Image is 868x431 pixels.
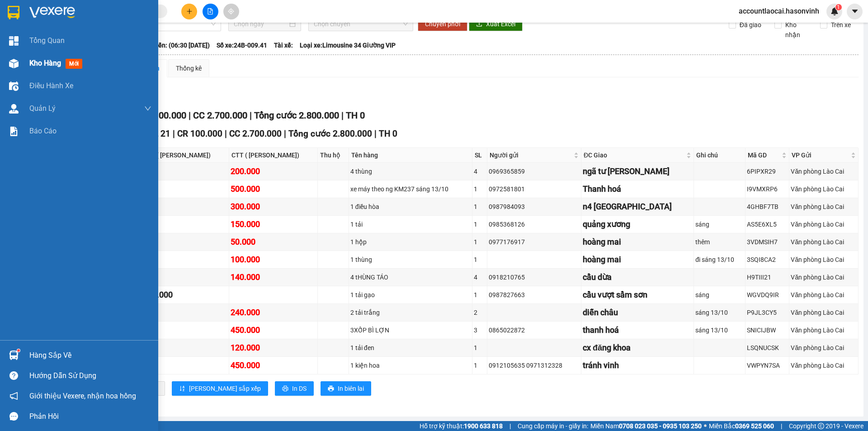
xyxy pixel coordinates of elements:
div: n4 [GEOGRAPHIC_DATA] [583,200,692,213]
span: TH 0 [346,110,365,121]
span: Đã giao [736,20,765,30]
div: Văn phòng Lào Cai [791,202,856,212]
div: 3XỐP BÌ LỢN [350,325,471,335]
div: 1 [474,360,486,370]
td: 4GHBF7TB [745,198,790,216]
td: 3VDMSIH7 [745,233,790,251]
button: caret-down [847,4,863,19]
span: Miền Bắc [709,421,774,431]
span: file-add [207,8,213,14]
td: Văn phòng Lào Cai [789,357,858,374]
div: cầu dừa [583,271,692,284]
div: 1 thùng [350,255,471,265]
img: solution-icon [9,127,19,136]
div: 1 điều hòa [350,202,471,212]
td: Văn phòng Lào Cai [789,304,858,322]
div: sáng [695,290,743,300]
div: sáng 13/10 [695,325,743,335]
td: Văn phòng Lào Cai [789,216,858,233]
div: hoàng mai [583,236,692,248]
td: SNICIJBW [745,322,790,339]
span: copyright [818,423,824,429]
sup: 1 [17,349,20,352]
div: Thanh hoá [583,183,692,195]
div: 3 [474,325,486,335]
img: warehouse-icon [9,350,19,360]
span: Miền Nam [590,421,702,431]
div: Văn phòng Lào Cai [791,166,856,176]
span: | [509,421,511,431]
span: | [189,110,191,121]
span: TH 0 [379,128,397,139]
div: 0977176917 [489,237,580,247]
span: Chuyến: (06:30 [DATE]) [144,40,210,50]
span: Quản Lý [29,103,56,114]
img: warehouse-icon [9,81,19,91]
div: 2 [474,308,486,317]
div: 0972581801 [489,184,580,194]
td: Văn phòng Lào Cai [789,322,858,339]
div: 1 [474,219,486,229]
td: Văn phòng Lào Cai [789,286,858,304]
div: 0987827663 [489,290,580,300]
div: 3VDMSIH7 [747,237,788,247]
div: thanh hoá [583,324,692,336]
span: sort-ascending [179,385,185,393]
th: DTT( [PERSON_NAME]) [142,148,229,163]
div: 0865022872 [489,325,580,335]
div: xe máy theo ng KM237 sáng 13/10 [350,184,471,194]
div: 3SQI8CA2 [747,255,788,265]
td: WGVDQ9IR [745,286,790,304]
span: In DS [292,384,307,393]
div: 240.000 [231,306,316,319]
td: 3SQI8CA2 [745,251,790,269]
div: Văn phòng Lào Cai [791,325,856,335]
span: [PERSON_NAME] sắp xếp [189,384,261,393]
div: 4GHBF7TB [747,202,788,212]
div: 1 [474,184,486,194]
img: icon-new-feature [830,7,839,15]
span: Trên xe [827,20,854,30]
th: Tên hàng [349,148,473,163]
div: Văn phòng Lào Cai [791,219,856,229]
strong: 1900 633 818 [464,422,503,430]
strong: 0369 525 060 [735,422,774,430]
div: Văn phòng Lào Cai [791,272,856,282]
div: Hàng sắp về [29,349,151,362]
div: 50.000 [231,236,316,248]
div: ngã tư [PERSON_NAME] [583,165,692,178]
div: 1 [474,255,486,265]
div: 1 [474,237,486,247]
span: Báo cáo [29,125,57,137]
span: Chọn chuyến [314,17,408,31]
span: Hỗ trợ kỹ thuật: [420,421,503,431]
div: Văn phòng Lào Cai [791,343,856,353]
div: VWPYN7SA [747,360,788,370]
div: I9VMXRP6 [747,184,788,194]
div: Văn phòng Lào Cai [791,308,856,317]
div: 1 tải gạo [350,290,471,300]
span: | [173,128,175,139]
button: file-add [203,4,218,19]
strong: 0708 023 035 - 0935 103 250 [619,422,702,430]
span: accountlaocai.hasonvinh [731,5,826,17]
td: Văn phòng Lào Cai [789,233,858,251]
td: LSQNUCSK [745,339,790,357]
div: thêm [695,237,743,247]
div: 200.000 [231,165,316,178]
th: Ghi chú [694,148,745,163]
div: 4 [474,166,486,176]
div: LSQNUCSK [747,343,788,353]
span: plus [186,8,193,14]
td: Văn phòng Lào Cai [789,269,858,286]
span: | [284,128,286,139]
td: 6PIPXR29 [745,163,790,180]
div: 150.000 [231,218,316,231]
div: 6PIPXR29 [747,166,788,176]
div: Văn phòng Lào Cai [791,360,856,370]
span: Tài xế: [274,40,293,50]
span: 1 [837,4,840,10]
div: 100.000 [231,253,316,266]
div: 300.000 [231,200,316,213]
button: aim [223,4,239,19]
